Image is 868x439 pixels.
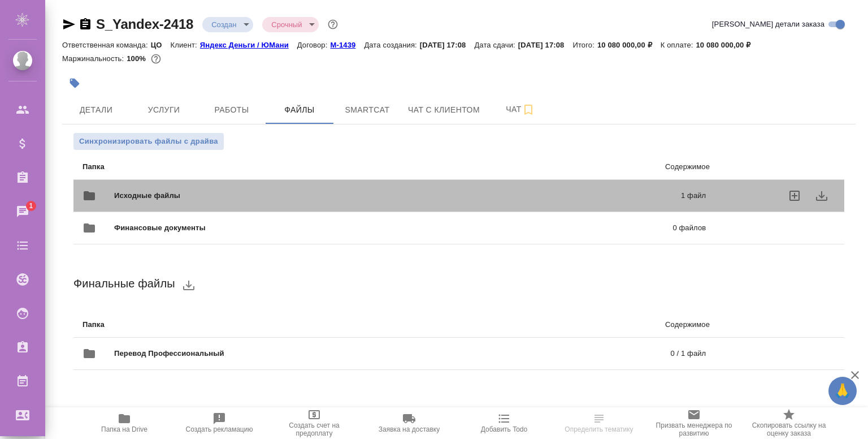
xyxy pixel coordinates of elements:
[200,41,297,49] p: Яндекс Деньги / ЮМани
[379,425,440,433] span: Заявка на доставку
[62,41,151,49] p: Ответственная команда:
[408,103,480,117] span: Чат с клиентом
[457,407,552,439] button: Добавить Todo
[69,103,123,117] span: Детали
[340,103,394,117] span: Smartcat
[101,425,147,433] span: Папка на Drive
[385,319,710,330] p: Содержимое
[439,222,706,234] p: 0 файлов
[808,182,835,209] button: download
[565,425,633,433] span: Определить тематику
[364,41,419,49] p: Дата создания:
[267,407,362,439] button: Создать счет на предоплату
[552,407,646,439] button: Определить тематику
[748,421,830,437] span: Скопировать ссылку на оценку заказа
[22,200,40,212] span: 1
[597,41,661,49] p: 10 080 000,00 ₽
[274,421,355,437] span: Создать счет на предоплату
[385,161,710,173] p: Содержимое
[76,182,103,209] button: folder
[474,41,518,49] p: Дата сдачи:
[653,421,735,437] span: Призвать менеджера по развитию
[114,190,431,201] span: Исходные файлы
[712,19,824,30] span: [PERSON_NAME] детали заказа
[481,425,527,433] span: Добавить Todo
[741,407,836,439] button: Скопировать ссылку на оценку заказа
[205,103,259,117] span: Работы
[646,407,741,439] button: Призвать менеджера по развитию
[83,319,385,330] p: Папка
[325,17,340,32] button: Доп статусы указывают на важность/срочность заказа
[200,40,297,49] a: Яндекс Деньги / ЮМани
[268,20,305,29] button: Срочный
[431,190,706,201] p: 1 файл
[696,41,759,49] p: 10 080 000,00 ₽
[96,16,193,32] a: S_Yandex-2418
[76,214,103,242] button: folder
[151,41,171,49] p: ЦО
[202,17,253,32] div: Создан
[79,18,92,31] button: Скопировать ссылку
[62,18,76,31] button: Скопировать ссылку для ЯМессенджера
[77,407,172,439] button: Папка на Drive
[171,41,200,49] p: Клиент:
[330,41,364,49] p: М-1439
[114,348,448,359] span: Перевод Профессиональный
[149,51,163,66] button: 57.06 RUB;
[661,41,696,49] p: К оплате:
[3,197,42,226] a: 1
[83,161,385,173] p: Папка
[73,277,175,290] span: Финальные файлы
[79,136,218,147] span: Синхронизировать файлы с драйва
[833,379,852,403] span: 🙏
[127,54,149,63] p: 100%
[493,102,548,117] span: Чат
[76,340,103,367] button: folder
[781,182,808,209] label: uploadFiles
[828,377,857,405] button: 🙏
[522,103,535,117] svg: Подписаться
[175,272,202,299] button: download
[518,41,573,49] p: [DATE] 17:08
[272,103,327,117] span: Файлы
[137,103,191,117] span: Услуги
[62,71,87,96] button: Добавить тэг
[330,40,364,49] a: М-1439
[73,133,224,150] button: Синхронизировать файлы с драйва
[420,41,475,49] p: [DATE] 17:08
[448,348,706,359] p: 0 / 1 файл
[208,20,240,29] button: Создан
[186,425,253,433] span: Создать рекламацию
[114,222,439,234] span: Финансовые документы
[572,41,597,49] p: Итого:
[297,41,331,49] p: Договор:
[362,407,457,439] button: Заявка на доставку
[262,17,319,32] div: Создан
[62,54,127,63] p: Маржинальность:
[172,407,267,439] button: Создать рекламацию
